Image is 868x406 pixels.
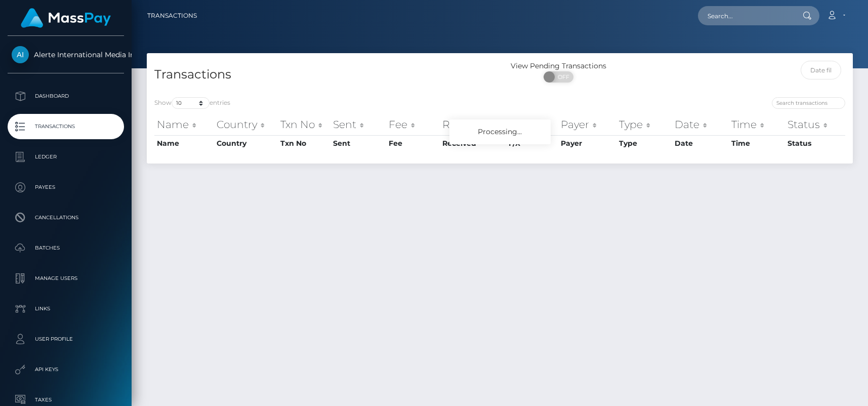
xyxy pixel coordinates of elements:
[506,114,558,135] th: F/X
[12,332,120,347] p: User Profile
[729,135,786,151] th: Time
[698,6,793,25] input: Search...
[12,180,120,195] p: Payees
[8,84,124,109] a: Dashboard
[12,46,29,63] img: Alerte International Media Inc.
[772,97,845,109] input: Search transactions
[12,271,120,286] p: Manage Users
[214,114,278,135] th: Country
[386,114,440,135] th: Fee
[12,240,120,256] p: Batches
[172,97,210,109] select: Showentries
[154,135,214,151] th: Name
[12,119,120,134] p: Transactions
[154,97,230,109] label: Show entries
[801,61,841,79] input: Date filter
[214,135,278,151] th: Country
[500,61,618,71] div: View Pending Transactions
[154,114,214,135] th: Name
[12,301,120,316] p: Links
[330,114,386,135] th: Sent
[386,135,440,151] th: Fee
[8,144,124,170] a: Ledger
[616,114,672,135] th: Type
[8,205,124,230] a: Cancellations
[8,357,124,382] a: API Keys
[278,135,330,151] th: Txn No
[278,114,330,135] th: Txn No
[672,114,728,135] th: Date
[8,235,124,261] a: Batches
[440,114,507,135] th: Received
[449,119,551,144] div: Processing...
[8,266,124,291] a: Manage Users
[672,135,728,151] th: Date
[440,135,507,151] th: Received
[147,5,197,26] a: Transactions
[154,66,492,84] h4: Transactions
[21,8,111,28] img: MassPay Logo
[558,135,616,151] th: Payer
[12,362,120,377] p: API Keys
[8,296,124,321] a: Links
[12,89,120,104] p: Dashboard
[616,135,672,151] th: Type
[8,327,124,352] a: User Profile
[549,71,574,83] span: OFF
[785,114,845,135] th: Status
[729,114,786,135] th: Time
[8,175,124,200] a: Payees
[12,210,120,225] p: Cancellations
[12,149,120,165] p: Ledger
[8,114,124,139] a: Transactions
[558,114,616,135] th: Payer
[330,135,386,151] th: Sent
[8,50,124,59] span: Alerte International Media Inc.
[785,135,845,151] th: Status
